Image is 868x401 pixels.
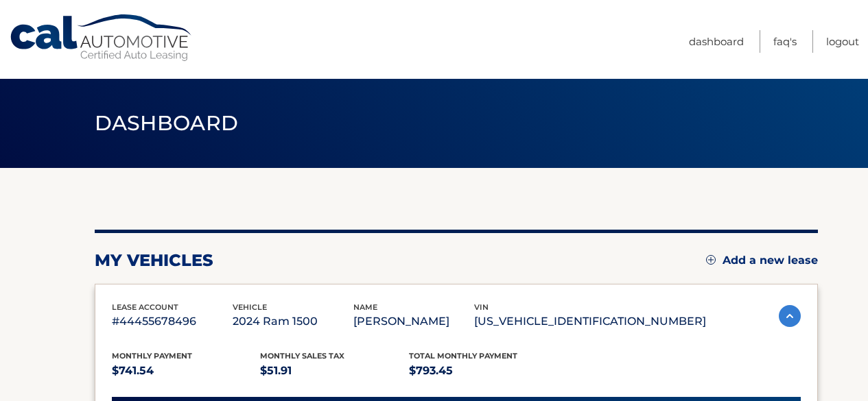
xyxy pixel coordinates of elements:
p: $741.54 [112,361,261,380]
p: #44455678496 [112,312,233,331]
p: [PERSON_NAME] [353,312,474,331]
span: name [353,302,377,312]
a: Cal Automotive [9,14,194,62]
p: $51.91 [260,361,409,380]
a: Add a new lease [706,254,818,267]
h2: my vehicles [95,250,213,271]
a: Logout [826,30,859,53]
span: vin [474,302,489,312]
a: FAQ's [773,30,797,53]
p: 2024 Ram 1500 [233,312,353,331]
span: Dashboard [95,110,239,136]
span: vehicle [233,302,267,312]
img: accordion-active.svg [779,305,801,327]
p: [US_VEHICLE_IDENTIFICATION_NUMBER] [474,312,706,331]
span: Monthly sales Tax [260,351,344,361]
img: add.svg [706,255,716,265]
p: $793.45 [409,361,558,380]
span: Monthly Payment [112,351,192,361]
a: Dashboard [689,30,744,53]
span: lease account [112,302,178,312]
span: Total Monthly Payment [409,351,517,361]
